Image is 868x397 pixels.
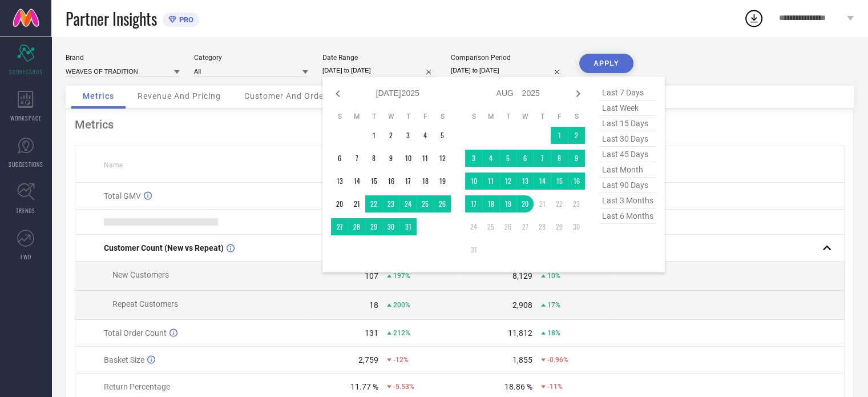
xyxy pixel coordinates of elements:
div: Open download list [744,8,764,29]
td: Sun Aug 24 2025 [465,218,482,235]
td: Fri Jul 25 2025 [417,195,434,212]
td: Tue Aug 19 2025 [499,195,516,212]
td: Thu Aug 21 2025 [534,195,551,212]
span: 17% [547,301,560,309]
span: 10% [547,272,560,280]
td: Sun Jul 06 2025 [331,150,348,167]
th: Monday [482,112,499,121]
td: Tue Aug 26 2025 [499,218,516,235]
td: Sat Jul 26 2025 [434,195,451,212]
td: Tue Jul 22 2025 [365,195,382,212]
span: PRO [176,15,193,24]
span: -12% [393,356,409,364]
td: Wed Jul 16 2025 [382,173,399,190]
th: Tuesday [499,112,516,121]
td: Sat Aug 16 2025 [568,173,585,190]
button: APPLY [579,54,633,73]
th: Thursday [534,112,551,121]
td: Sun Aug 03 2025 [465,150,482,167]
input: Select date range [322,65,437,77]
th: Wednesday [382,112,399,121]
span: Total Order Count [104,328,167,338]
span: -0.96% [547,356,568,364]
th: Saturday [568,112,585,121]
span: last 7 days [599,85,656,101]
td: Thu Jul 03 2025 [399,127,417,144]
td: Tue Aug 05 2025 [499,150,516,167]
td: Mon Aug 18 2025 [482,195,499,212]
span: Return Percentage [104,382,170,391]
td: Wed Jul 30 2025 [382,218,399,235]
td: Sun Jul 27 2025 [331,218,348,235]
td: Fri Jul 04 2025 [417,127,434,144]
td: Thu Aug 07 2025 [534,150,551,167]
td: Sun Jul 20 2025 [331,195,348,212]
span: New Customers [112,270,169,279]
td: Fri Aug 08 2025 [551,150,568,167]
td: Sat Jul 12 2025 [434,150,451,167]
div: 11.77 % [350,382,378,391]
span: Total GMV [104,191,141,200]
td: Mon Aug 04 2025 [482,150,499,167]
td: Sat Aug 02 2025 [568,127,585,144]
span: 18% [547,329,560,337]
th: Tuesday [365,112,382,121]
td: Mon Jul 14 2025 [348,173,365,190]
span: last 45 days [599,147,656,162]
td: Fri Aug 29 2025 [551,218,568,235]
td: Tue Aug 12 2025 [499,173,516,190]
th: Friday [417,112,434,121]
td: Thu Jul 17 2025 [399,173,417,190]
td: Fri Aug 15 2025 [551,173,568,190]
td: Wed Aug 13 2025 [516,173,534,190]
span: Revenue And Pricing [138,91,221,101]
th: Monday [348,112,365,121]
td: Mon Jul 21 2025 [348,195,365,212]
span: last 15 days [599,116,656,131]
div: 18 [369,300,378,310]
div: Metrics [75,118,845,131]
td: Sun Aug 10 2025 [465,173,482,190]
th: Friday [551,112,568,121]
div: Date Range [322,54,437,62]
td: Mon Aug 11 2025 [482,173,499,190]
span: Customer And Orders [244,91,332,101]
span: Customer Count (New vs Repeat) [104,243,224,252]
td: Tue Jul 08 2025 [365,150,382,167]
td: Sun Aug 31 2025 [465,241,482,258]
td: Thu Jul 10 2025 [399,150,417,167]
td: Thu Aug 28 2025 [534,218,551,235]
div: Category [194,54,308,62]
div: Comparison Period [451,54,565,62]
td: Sat Jul 19 2025 [434,173,451,190]
span: WORKSPACE [10,114,42,122]
td: Wed Aug 20 2025 [516,195,534,212]
th: Wednesday [516,112,534,121]
span: Repeat Customers [112,299,178,308]
div: 2,908 [512,300,532,310]
td: Wed Aug 06 2025 [516,150,534,167]
td: Fri Jul 18 2025 [417,173,434,190]
span: last week [599,101,656,116]
td: Mon Jul 28 2025 [348,218,365,235]
div: 8,129 [512,271,532,280]
th: Saturday [434,112,451,121]
td: Sat Jul 05 2025 [434,127,451,144]
span: last 3 months [599,193,656,208]
div: Next month [571,87,585,101]
td: Thu Aug 14 2025 [534,173,551,190]
div: Previous month [331,87,345,101]
td: Thu Jul 31 2025 [399,218,417,235]
td: Sun Aug 17 2025 [465,195,482,212]
span: -5.53% [393,383,414,391]
td: Thu Jul 24 2025 [399,195,417,212]
td: Wed Jul 02 2025 [382,127,399,144]
div: 11,812 [508,328,532,338]
td: Tue Jul 15 2025 [365,173,382,190]
input: Select comparison period [451,65,565,77]
td: Mon Aug 25 2025 [482,218,499,235]
td: Fri Aug 22 2025 [551,195,568,212]
td: Sun Jul 13 2025 [331,173,348,190]
div: 1,855 [512,355,532,364]
td: Wed Jul 23 2025 [382,195,399,212]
